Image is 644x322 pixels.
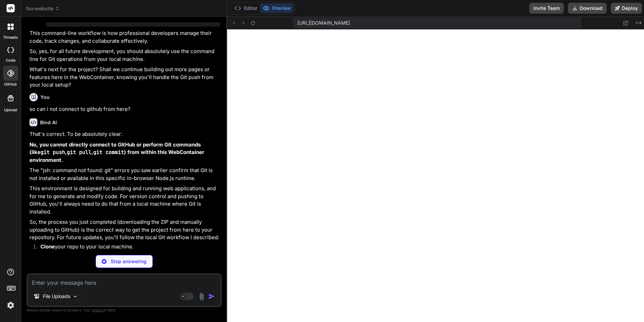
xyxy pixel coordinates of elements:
[4,81,17,87] label: GitHub
[208,293,215,300] img: icon
[43,293,70,300] p: File Uploads
[93,149,124,156] code: git commit
[529,3,564,14] button: Invite Team
[29,167,220,182] p: The "jsh: command not found: git" errors you saw earlier confirm that Git is not installed or ava...
[3,35,18,40] label: threads
[67,149,91,156] code: git pull
[26,5,60,12] span: fsu-website
[260,3,294,13] button: Preview
[29,66,220,89] p: What's next for the project? Shall we continue building out more pages or features here in the We...
[29,105,220,113] p: so can i not connect to github from here?
[29,185,220,216] p: This environment is designed for building and running web applications, and for me to generate an...
[568,3,607,14] button: Download
[29,29,220,45] p: This command-line workflow is how professional developers manage their code, track changes, and c...
[4,107,17,113] label: Upload
[111,258,147,265] p: Stop answering
[40,149,65,156] code: git push
[40,94,50,101] h6: You
[72,294,78,299] img: Pick Models
[29,48,220,63] p: So, yes, for all future development, you should absolutely use the command line for Git operation...
[40,119,57,126] h6: Bind AI
[35,243,220,253] li: your repo to your local machine.
[6,57,15,63] label: code
[40,243,55,250] strong: Clone
[92,308,104,312] span: privacy
[27,307,222,313] p: Always double-check its answers. Your in Bind
[198,293,206,300] img: attachment
[29,218,220,242] p: So, the process you just completed (downloading the ZIP and manually uploading to GitHub) is the ...
[5,299,16,311] img: settings
[29,130,220,138] p: That's correct. To be absolutely clear:
[232,3,260,13] button: Editor
[297,20,350,26] span: [URL][DOMAIN_NAME]
[611,3,642,14] button: Deploy
[29,141,206,163] strong: No, you cannot directly connect to GitHub or perform Git commands (like , , ) from within this We...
